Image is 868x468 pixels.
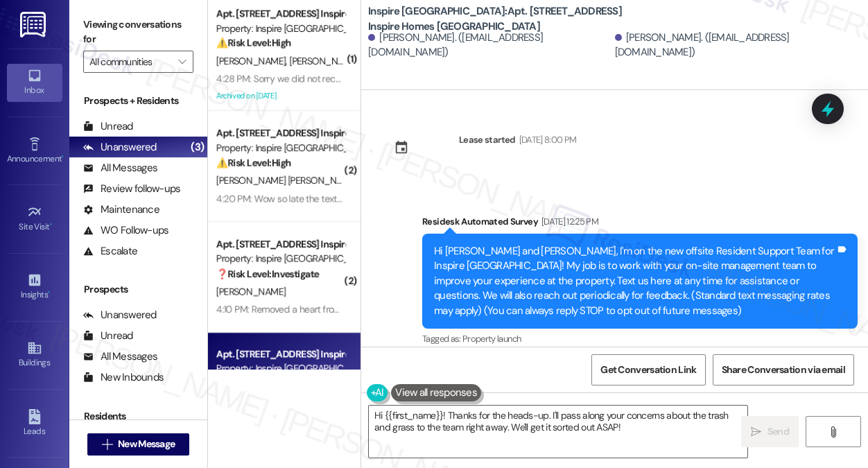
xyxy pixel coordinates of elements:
div: Prospects [69,282,207,297]
div: Apt. [STREET_ADDRESS] Inspire Homes [GEOGRAPHIC_DATA] [216,6,345,21]
div: Apt. [STREET_ADDRESS] Inspire Homes [GEOGRAPHIC_DATA] [216,126,345,141]
div: [PERSON_NAME]. ([EMAIL_ADDRESS][DOMAIN_NAME]) [368,31,611,60]
div: Apt. [STREET_ADDRESS] Inspire Homes [GEOGRAPHIC_DATA] [216,237,345,252]
span: • [50,220,52,229]
div: Unread [83,119,133,134]
i:  [102,439,112,450]
button: Share Conversation via email [713,354,854,385]
img: ResiDesk Logo [20,12,49,37]
span: Get Conversation Link [600,363,696,377]
span: Property launch [462,333,521,345]
div: Unread [83,329,133,343]
div: Unanswered [83,308,157,322]
div: Property: Inspire [GEOGRAPHIC_DATA] [216,361,345,376]
div: Lease started [459,132,516,147]
i:  [828,426,838,437]
button: New Message [87,433,190,456]
div: Apt. [STREET_ADDRESS] Inspire Homes [GEOGRAPHIC_DATA] [216,347,345,361]
div: Maintenance [83,202,159,217]
div: [PERSON_NAME]. ([EMAIL_ADDRESS][DOMAIN_NAME]) [615,31,858,60]
span: • [62,152,64,162]
input: All communities [89,51,171,73]
div: WO Follow-ups [83,223,168,238]
button: Get Conversation Link [591,354,705,385]
strong: ⚠️ Risk Level: High [216,37,291,49]
span: [PERSON_NAME] [216,285,286,297]
div: Tagged as: [422,329,858,349]
strong: ⚠️ Risk Level: High [216,157,291,169]
i:  [178,56,186,67]
span: Share Conversation via email [722,363,845,377]
a: Buildings [7,336,62,374]
a: Inbox [7,64,62,101]
strong: ❓ Risk Level: Investigate [216,268,319,280]
a: Site Visit • [7,200,62,238]
div: Unanswered [83,140,157,155]
label: Viewing conversations for [83,14,193,51]
a: Insights • [7,268,62,306]
div: Review follow-ups [83,182,180,196]
div: All Messages [83,161,157,175]
div: Hi [PERSON_NAME] and [PERSON_NAME], I'm on the new offsite Resident Support Team for Inspire [GEO... [434,244,835,318]
button: Send [741,416,799,447]
span: Send [767,424,789,439]
div: (3) [187,137,207,158]
textarea: Hi {{first_name}}! Thanks for the heads-up. I'll pass along your concerns about the trash and gra... [369,406,747,458]
a: Leads [7,405,62,442]
div: Escalate [83,244,137,259]
div: [DATE] 8:00 PM [516,132,577,147]
span: New Message [118,437,175,451]
div: New Inbounds [83,370,164,385]
div: 4:28 PM: Sorry we did not receive notice in time we are traveling and will not arrive prior to [D... [216,72,665,85]
span: [PERSON_NAME] [290,55,359,67]
div: All Messages [83,349,157,364]
b: Inspire [GEOGRAPHIC_DATA]: Apt. [STREET_ADDRESS] Inspire Homes [GEOGRAPHIC_DATA] [368,4,645,34]
span: [PERSON_NAME] [PERSON_NAME] [216,174,361,187]
div: [DATE] 12:25 PM [538,214,598,229]
span: • [48,288,50,297]
div: Residents [69,409,207,424]
i:  [751,426,761,437]
div: Residesk Automated Survey [422,214,858,234]
span: [PERSON_NAME] [216,55,290,67]
div: Archived on [DATE] [215,87,346,105]
div: Property: Inspire [GEOGRAPHIC_DATA] [216,252,345,266]
div: Property: Inspire [GEOGRAPHIC_DATA] [216,21,345,36]
div: Property: Inspire [GEOGRAPHIC_DATA] [216,141,345,155]
div: Prospects + Residents [69,94,207,108]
